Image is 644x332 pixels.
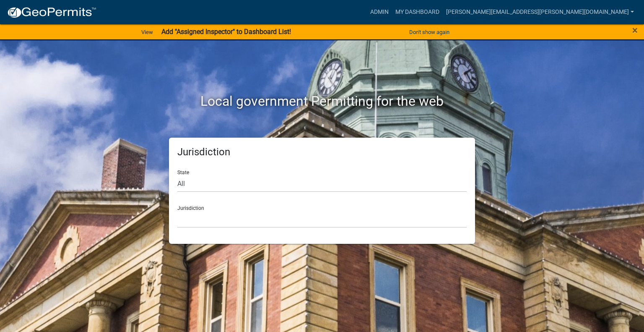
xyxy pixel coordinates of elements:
a: [PERSON_NAME][EMAIL_ADDRESS][PERSON_NAME][DOMAIN_NAME] [443,4,637,20]
strong: Add "Assigned Inspector" to Dashboard List! [161,28,291,36]
span: × [632,24,638,36]
h5: Jurisdiction [177,146,467,158]
a: My Dashboard [392,4,443,20]
a: Admin [367,4,392,20]
button: Close [632,25,638,35]
button: Don't show again [406,25,453,39]
a: View [138,25,156,39]
h2: Local government Permitting for the web [89,93,555,109]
